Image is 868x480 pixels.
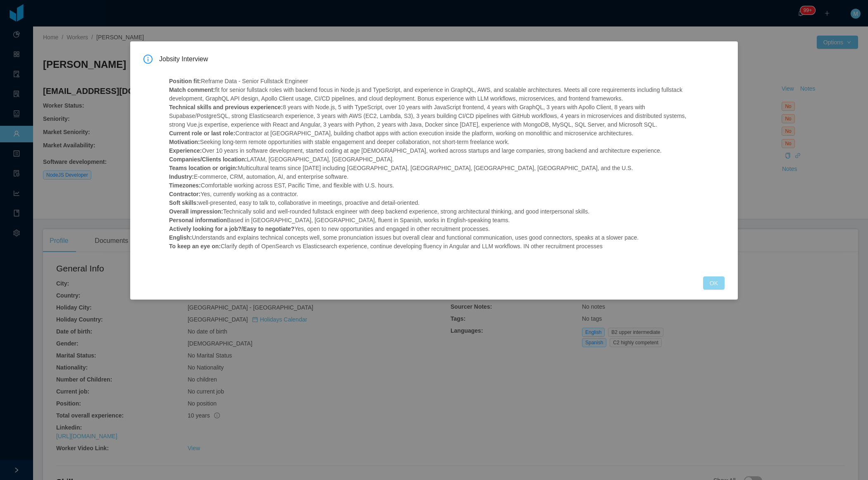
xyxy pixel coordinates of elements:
[169,165,238,171] strong: Teams location or origin:
[169,147,202,154] strong: Experience:
[169,191,200,197] strong: Contractor:
[169,243,221,250] strong: To keep an eye on:
[143,55,153,64] i: icon: info-circle
[169,208,223,215] strong: Overall impression:
[169,77,691,251] p: Reframe Data - Senior Fullstack Engineer fit for senior fullstack roles with backend focus in Nod...
[169,156,247,163] strong: Companies/Clients location:
[169,139,200,145] strong: Motivation:
[703,276,725,290] button: OK
[169,78,201,84] strong: Position fit:
[169,130,235,137] strong: Current role or last role:
[159,55,725,64] span: Jobsity Interview
[169,173,194,180] strong: Industry:
[169,199,198,206] strong: Soft skills:
[169,182,201,189] strong: Timezones:
[169,226,294,232] strong: Actively looking for a job?/Easy to negotiate?
[169,217,227,223] strong: Personal information
[169,104,283,110] strong: Technical skills and previous experience:
[169,86,215,93] strong: Match comment:
[169,234,192,241] strong: English:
